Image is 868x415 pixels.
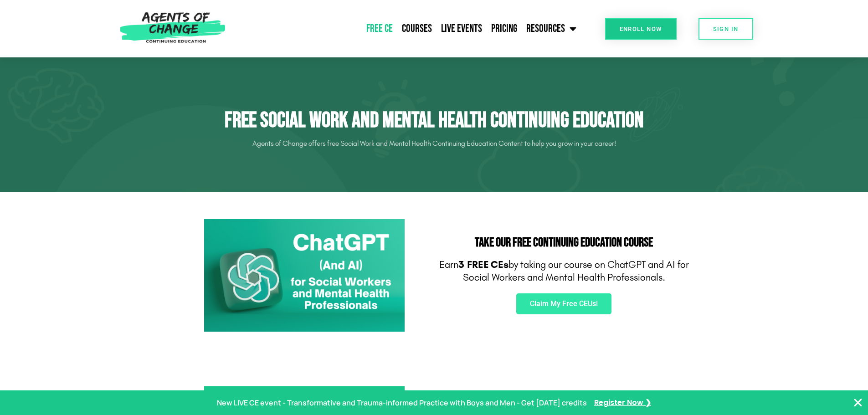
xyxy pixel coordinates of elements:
h2: Take Our FREE Continuing Education Course [439,236,689,249]
a: Free CE [362,17,397,40]
a: Pricing [487,17,522,40]
a: Enroll Now [605,18,677,40]
span: Claim My Free CEUs! [530,300,598,307]
span: SIGN IN [713,26,739,32]
span: Enroll Now [620,26,662,32]
b: 3 FREE CEs [458,259,508,271]
a: Register Now ❯ [594,396,651,410]
p: New LIVE CE event - Transformative and Trauma-informed Practice with Boys and Men - Get [DATE] cr... [217,396,587,410]
a: Courses [397,17,437,40]
a: SIGN IN [699,18,753,40]
a: Resources [522,17,581,40]
h1: Free Social Work and Mental Health Continuing Education [179,108,689,134]
a: Claim My Free CEUs! [516,293,611,314]
a: Live Events [437,17,487,40]
button: Close Banner [853,397,863,408]
p: Agents of Change offers free Social Work and Mental Health Continuing Education Content to help y... [179,136,689,151]
nav: Menu [230,17,581,40]
p: Earn by taking our course on ChatGPT and AI for Social Workers and Mental Health Professionals. [439,258,689,284]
